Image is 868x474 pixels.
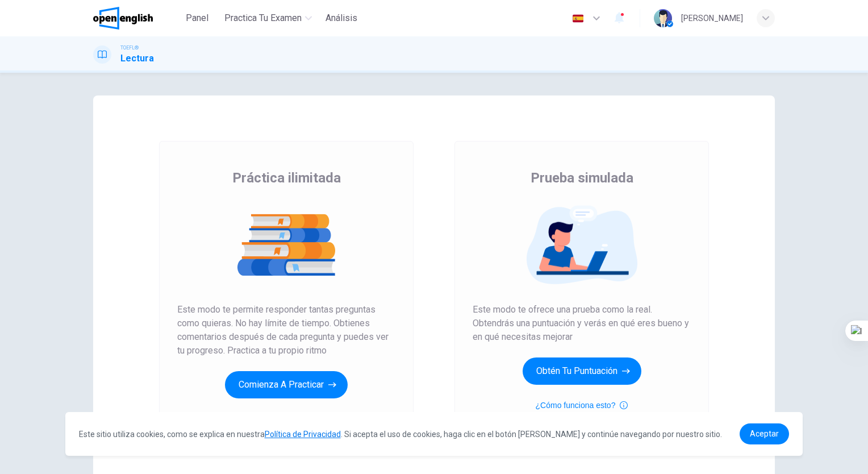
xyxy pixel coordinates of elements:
[120,52,154,65] h1: Lectura
[681,11,743,25] div: [PERSON_NAME]
[536,398,628,412] button: ¿Cómo funciona esto?
[93,7,153,30] img: OpenEnglish logo
[750,429,779,438] span: Aceptar
[571,14,585,23] img: es
[325,11,357,25] span: Análisis
[65,412,803,456] div: cookieconsent
[93,7,179,30] a: OpenEnglish logo
[740,423,789,444] a: dismiss cookie message
[531,169,633,187] span: Prueba simulada
[79,430,722,439] span: Este sitio utiliza cookies, como se explica en nuestra . Si acepta el uso de cookies, haga clic e...
[120,44,139,52] span: TOEFL®
[220,8,316,28] button: Practica tu examen
[186,11,208,25] span: Panel
[224,11,302,25] span: Practica tu examen
[232,169,341,187] span: Práctica ilimitada
[321,8,362,28] button: Análisis
[654,9,672,27] img: Profile picture
[265,430,341,439] a: Política de Privacidad
[473,303,691,344] span: Este modo te ofrece una prueba como la real. Obtendrás una puntuación y verás en qué eres bueno y...
[225,371,348,398] button: Comienza a practicar
[177,303,395,357] span: Este modo te permite responder tantas preguntas como quieras. No hay límite de tiempo. Obtienes c...
[179,8,215,28] button: Panel
[523,357,641,385] button: Obtén tu puntuación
